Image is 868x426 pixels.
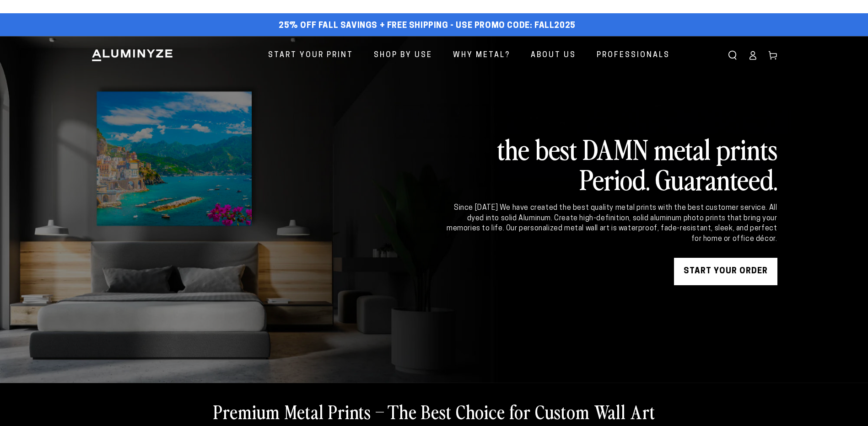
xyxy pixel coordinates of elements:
a: Shop By Use [367,43,439,68]
summary: Search our site [722,45,743,65]
span: Professionals [597,49,670,62]
a: Professionals [590,43,677,68]
h2: the best DAMN metal prints Period. Guaranteed. [445,133,777,194]
a: Why Metal? [446,43,517,68]
a: About Us [524,43,583,68]
span: About Us [531,49,576,62]
a: START YOUR Order [674,258,777,285]
h2: Premium Metal Prints – The Best Choice for Custom Wall Art [213,399,655,423]
span: Why Metal? [453,49,510,62]
div: Since [DATE] We have created the best quality metal prints with the best customer service. All dy... [445,203,777,244]
span: Start Your Print [268,49,353,62]
img: Aluminyze [91,48,173,62]
span: 25% off FALL Savings + Free Shipping - Use Promo Code: FALL2025 [279,21,576,31]
span: Shop By Use [374,49,432,62]
a: Start Your Print [261,43,360,68]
